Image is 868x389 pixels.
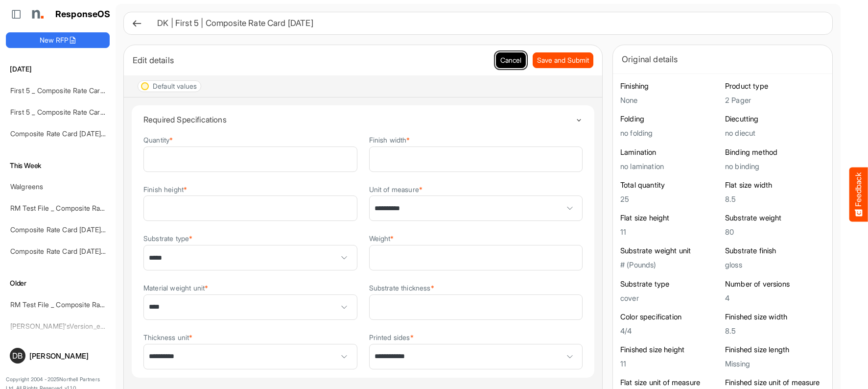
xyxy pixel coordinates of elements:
[6,160,110,171] h6: This Week
[10,129,143,138] a: Composite Rate Card [DATE] mapping test
[725,246,825,256] h6: Substrate finish
[143,105,583,134] summary: Toggle content
[10,86,128,95] a: First 5 _ Composite Rate Card [DATE]
[620,96,720,104] h5: None
[725,327,825,335] h5: 8.5
[10,108,128,116] a: First 5 _ Composite Rate Card [DATE]
[537,55,589,66] span: Save and Submit
[725,345,825,355] h6: Finished size length
[10,182,43,191] a: Walgreens
[620,279,720,289] h6: Substrate type
[533,52,593,68] button: Save and Submit Progress
[725,294,825,302] h5: 4
[620,345,720,355] h6: Finished size height
[6,32,110,48] button: New RFP
[725,261,825,269] h5: gloss
[133,53,489,67] div: Edit details
[44,77,97,85] span: Want to discuss?
[725,147,825,157] h6: Binding method
[725,279,825,289] h6: Number of versions
[30,119,146,126] span: What kind of feedback do you have?
[369,186,423,193] label: Unit of measure
[153,83,197,90] div: Default values
[10,300,184,309] a: RM Test File _ Composite Rate Card [DATE]-test-edited
[43,169,94,178] span: I have an idea
[45,63,132,73] span: Tell us what you think
[622,52,823,66] div: Original details
[143,284,208,292] label: Material weight unit
[55,9,111,20] h1: ResponseOS
[43,144,126,153] span: Like something or not?
[725,213,825,223] h6: Substrate weight
[725,96,825,104] h5: 2 Pager
[620,261,720,269] h5: # (Pounds)
[29,352,106,360] div: [PERSON_NAME]
[10,247,126,255] a: Composite Rate Card [DATE]_smaller
[143,186,187,193] label: Finish height
[369,136,410,144] label: Finish width
[157,19,817,27] h6: DK | First 5 | Composite Rate Card [DATE]
[98,77,133,85] a: Contact us
[10,204,147,212] a: RM Test File _ Composite Rate Card [DATE]
[725,81,825,91] h6: Product type
[620,246,720,256] h6: Substrate weight unit
[620,81,720,91] h6: Finishing
[725,114,825,124] h6: Diecutting
[72,20,101,44] span: 
[849,168,868,222] button: Feedback
[369,284,434,292] label: Substrate thickness
[496,52,526,68] button: Cancel
[725,312,825,322] h6: Finished size width
[620,180,720,190] h6: Total quantity
[725,195,825,203] h5: 8.5
[6,64,110,74] h6: [DATE]
[10,225,126,234] a: Composite Rate Card [DATE]_smaller
[143,334,192,341] label: Thickness unit
[620,114,720,124] h6: Folding
[369,235,394,242] label: Weight
[620,213,720,223] h6: Flat size height
[620,294,720,302] h5: cover
[620,312,720,322] h6: Color specification
[725,378,825,388] h6: Finished size unit of measure
[12,352,23,360] span: DB
[620,147,720,157] h6: Lamination
[620,327,720,335] h5: 4/4
[27,4,47,24] img: Northell
[143,115,575,124] h4: Required Specifications
[143,136,173,144] label: Quantity
[6,278,110,289] h6: Older
[620,129,720,137] h5: no folding
[143,235,192,242] label: Substrate type
[620,228,720,236] h5: 11
[620,162,720,170] h5: no lamination
[725,228,825,236] h5: 80
[369,334,414,341] label: Printed sides
[620,195,720,203] h5: 25
[725,129,825,137] h5: no diecut
[725,360,825,368] h5: Missing
[620,360,720,368] h5: 11
[620,378,720,388] h6: Flat size unit of measure
[725,162,825,170] h5: no binding
[725,180,825,190] h6: Flat size width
